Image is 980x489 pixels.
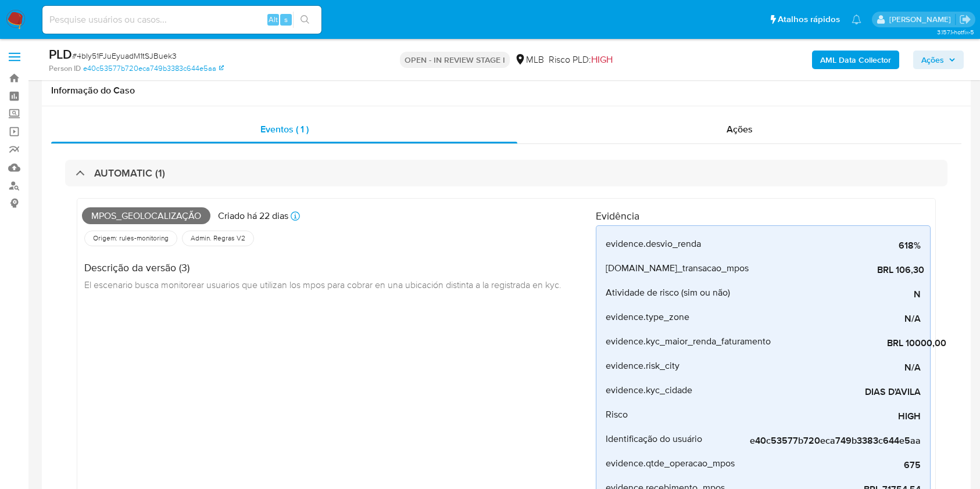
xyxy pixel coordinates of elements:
p: jhonata.costa@mercadolivre.com [889,14,955,25]
span: Eventos ( 1 ) [260,123,309,136]
h3: AUTOMATIC (1) [94,167,165,179]
span: Admin. Regras V2 [189,233,246,243]
span: Alt [269,14,278,25]
b: PLD [49,45,72,63]
div: AUTOMATIC (1) [65,160,947,186]
h1: Informação do Caso [51,85,961,96]
span: # 4bIy51FJuEyuadM1tSJBuek3 [72,50,177,62]
span: Ações [727,123,753,136]
input: Pesquise usuários ou casos... [42,12,321,27]
span: HIGH [591,53,613,66]
h4: Descrição da versão (3) [84,261,561,274]
button: Ações [913,51,964,69]
p: Criado há 22 dias [218,210,288,222]
span: Risco PLD: [549,53,613,66]
button: search-icon [293,12,317,28]
a: Sair [959,13,971,26]
span: El escenario busca monitorear usuarios que utilizan los mpos para cobrar en una ubicación distint... [84,278,561,291]
b: AML Data Collector [820,51,891,69]
span: Mpos_geolocalização [82,207,210,225]
span: Ações [921,51,944,69]
a: e40c53577b720eca749b3383c644e5aa [83,63,224,74]
p: OPEN - IN REVIEW STAGE I [400,52,510,68]
a: Notificações [852,15,861,24]
span: s [284,14,288,25]
span: Origem: rules-monitoring [92,233,170,243]
span: Atalhos rápidos [778,13,840,26]
div: MLB [514,53,544,66]
b: Person ID [49,63,81,74]
button: AML Data Collector [812,51,899,69]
